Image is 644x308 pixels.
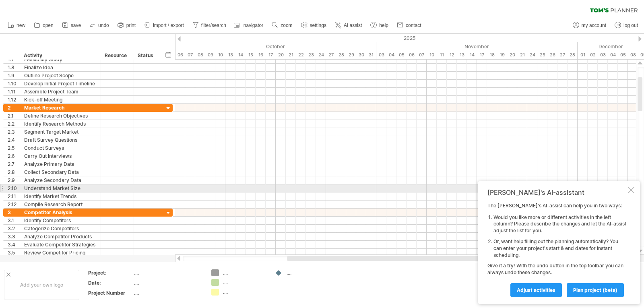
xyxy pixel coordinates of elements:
[547,51,557,59] div: Wednesday, 26 November 2025
[407,51,417,59] div: Thursday, 6 November 2025
[457,51,467,59] div: Thursday, 13 November 2025
[24,184,97,192] div: Understand Market Size
[326,51,336,59] div: Monday, 27 October 2025
[32,20,56,31] a: open
[557,51,568,59] div: Thursday, 27 November 2025
[376,42,578,51] div: November 2025
[493,238,626,258] li: Or, want help filling out the planning automatically? You can enter your project's start & end da...
[396,51,407,59] div: Wednesday, 5 November 2025
[256,51,266,59] div: Thursday, 16 October 2025
[88,269,132,276] div: Project:
[8,96,20,103] div: 1.12
[310,23,326,28] span: settings
[8,144,20,152] div: 2.5
[8,72,20,79] div: 1.9
[8,160,20,168] div: 2.7
[24,104,97,112] div: Market Research
[296,51,306,59] div: Wednesday, 22 October 2025
[497,51,507,59] div: Wednesday, 19 November 2025
[8,128,20,136] div: 2.3
[437,51,447,59] div: Tuesday, 11 November 2025
[376,51,386,59] div: Monday, 3 November 2025
[24,88,97,95] div: Assemble Project Team
[105,52,129,60] div: Resource
[368,20,391,31] a: help
[286,51,296,59] div: Tuesday, 21 October 2025
[346,51,356,59] div: Wednesday, 29 October 2025
[316,51,326,59] div: Friday, 24 October 2025
[517,51,527,59] div: Friday, 21 November 2025
[8,233,20,240] div: 3.3
[24,52,96,60] div: Activity
[145,42,376,51] div: October 2025
[138,52,155,60] div: Status
[24,152,97,160] div: Carry Out Interviews
[24,233,97,240] div: Analyze Competitor Products
[24,96,97,103] div: Kick-off Meeting
[598,51,608,59] div: Wednesday, 3 December 2025
[8,120,20,128] div: 2.2
[344,23,362,28] span: AI assist
[568,51,578,59] div: Friday, 28 November 2025
[507,51,517,59] div: Thursday, 20 November 2025
[223,289,267,296] div: ....
[215,51,225,59] div: Friday, 10 October 2025
[195,51,205,59] div: Wednesday, 8 October 2025
[608,51,618,59] div: Thursday, 4 December 2025
[8,168,20,176] div: 2.8
[527,51,537,59] div: Monday, 24 November 2025
[582,23,606,28] span: my account
[134,289,202,296] div: ....
[537,51,547,59] div: Tuesday, 25 November 2025
[299,20,329,31] a: settings
[190,20,229,31] a: filter/search
[628,51,638,59] div: Monday, 8 December 2025
[333,20,364,31] a: AI assist
[225,51,235,59] div: Monday, 13 October 2025
[8,64,20,71] div: 1.8
[510,283,562,297] a: Adjust activities
[24,112,97,120] div: Define Research Objectives
[306,51,316,59] div: Thursday, 23 October 2025
[578,51,588,59] div: Monday, 1 December 2025
[24,209,97,216] div: Competitor Analysis
[233,20,266,31] a: navigator
[567,283,624,297] a: plan project (beta)
[386,51,396,59] div: Tuesday, 4 November 2025
[8,217,20,224] div: 3.1
[406,23,421,28] span: contact
[24,72,97,79] div: Outline Project Scope
[24,64,97,71] div: Finalize Idea
[235,51,246,59] div: Tuesday, 14 October 2025
[98,23,109,28] span: undo
[8,201,20,208] div: 2.12
[517,287,555,293] span: Adjust activities
[618,51,628,59] div: Friday, 5 December 2025
[24,225,97,232] div: Categorize Competitors
[6,20,28,31] a: new
[467,51,477,59] div: Friday, 14 November 2025
[447,51,457,59] div: Wednesday, 12 November 2025
[153,23,184,28] span: import / export
[43,23,54,28] span: open
[281,23,292,28] span: zoom
[24,160,97,168] div: Analyze Primary Data
[8,241,20,248] div: 3.4
[379,23,388,28] span: help
[223,269,267,276] div: ....
[24,249,97,256] div: Review Competitor Pricing
[487,188,626,196] div: [PERSON_NAME]'s AI-assistant
[24,201,97,208] div: Compile Research Report
[24,144,97,152] div: Conduct Surveys
[613,20,640,31] a: log out
[487,51,497,59] div: Tuesday, 18 November 2025
[8,192,20,200] div: 2.11
[134,279,202,286] div: ....
[571,20,609,31] a: my account
[276,51,286,59] div: Monday, 20 October 2025
[8,209,20,216] div: 3
[366,51,376,59] div: Friday, 31 October 2025
[8,225,20,232] div: 3.2
[8,112,20,120] div: 2.1
[287,269,330,276] div: ....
